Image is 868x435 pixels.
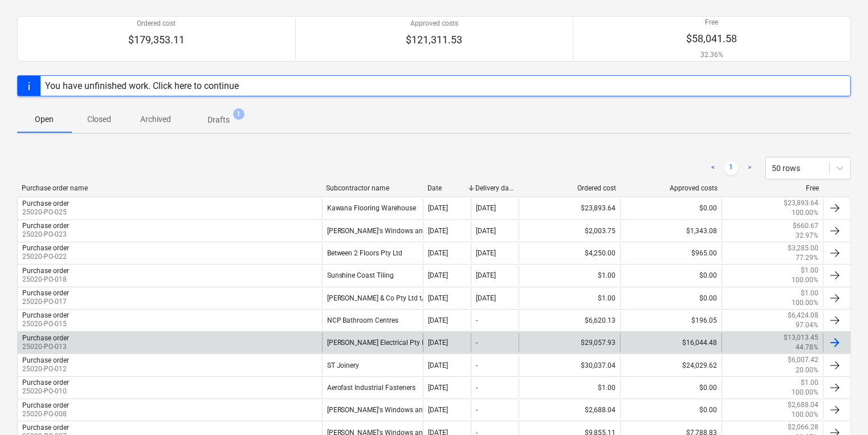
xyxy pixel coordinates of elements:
[687,50,737,60] p: 32.36%
[476,249,496,257] div: [DATE]
[793,221,818,231] p: $660.67
[784,333,818,343] p: $13,013.45
[687,32,737,46] p: $58,041.58
[22,222,69,230] div: Purchase order
[519,288,620,308] div: $1.00
[428,361,448,369] div: [DATE]
[519,221,620,241] div: $2,003.75
[620,400,722,420] div: $0.00
[706,161,720,175] a: Previous page
[128,33,185,47] p: $179,353.11
[428,271,448,279] div: [DATE]
[428,184,467,192] div: Date
[322,198,423,218] div: Kawana Flooring Warehouse
[519,378,620,397] div: $1.00
[476,406,478,414] div: -
[620,355,722,375] div: $24,029.62
[796,253,818,263] p: 77.29%
[792,388,818,397] p: 100.00%
[207,114,230,126] p: Drafts
[322,400,423,420] div: [PERSON_NAME]'s Windows and Doors
[620,221,722,241] div: $1,343.08
[792,208,818,218] p: 100.00%
[322,378,423,397] div: Aerofast Industrial Fasteners
[620,243,722,263] div: $965.00
[428,406,448,414] div: [DATE]
[788,311,818,320] p: $6,424.08
[22,334,69,342] div: Purchase order
[326,184,418,192] div: Subcontractor name
[322,311,423,330] div: NCP Bathroom Centres
[22,401,69,409] div: Purchase order
[22,311,69,319] div: Purchase order
[85,113,113,125] p: Closed
[22,252,69,262] p: 25020-PO-022
[476,339,478,347] div: -
[792,275,818,285] p: 100.00%
[788,400,818,410] p: $2,688.04
[322,221,423,241] div: [PERSON_NAME]'s Windows and Doors
[22,200,69,208] div: Purchase order
[524,184,616,192] div: Ordered cost
[519,311,620,330] div: $6,620.13
[22,424,69,432] div: Purchase order
[476,361,478,369] div: -
[128,19,185,29] p: Ordered cost
[620,378,722,397] div: $0.00
[801,266,818,275] p: $1.00
[788,243,818,253] p: $3,285.00
[428,384,448,392] div: [DATE]
[796,320,818,330] p: 97.04%
[796,231,818,241] p: 32.97%
[233,108,244,120] span: 1
[625,184,718,192] div: Approved costs
[476,294,496,302] div: [DATE]
[792,298,818,308] p: 100.00%
[519,355,620,375] div: $30,037.04
[322,266,423,285] div: Sunshine Coast Tiling
[22,230,69,239] p: 25020-PO-023
[22,244,69,252] div: Purchase order
[796,343,818,352] p: 44.78%
[476,204,496,212] div: [DATE]
[428,339,448,347] div: [DATE]
[22,275,69,284] p: 25020-PO-018
[322,288,423,308] div: [PERSON_NAME] & Co Pty Ltd t/a Floortec Seamless Coatings
[22,387,69,396] p: 25020-PO-010
[22,297,69,307] p: 25020-PO-017
[788,355,818,365] p: $6,007.42
[796,365,818,375] p: 20.00%
[687,18,737,27] p: Free
[788,422,818,432] p: $2,066.28
[322,333,423,352] div: [PERSON_NAME] Electrical Pty Ltd
[620,266,722,285] div: $0.00
[45,80,239,91] div: You have unfinished work. Click here to continue
[792,410,818,420] p: 100.00%
[22,364,69,374] p: 25020-PO-012
[406,33,463,47] p: $121,311.53
[406,19,463,29] p: Approved costs
[620,311,722,330] div: $196.05
[519,243,620,263] div: $4,250.00
[519,266,620,285] div: $1.00
[22,289,69,297] div: Purchase order
[811,380,868,435] iframe: Chat Widget
[476,384,478,392] div: -
[476,227,496,235] div: [DATE]
[519,198,620,218] div: $23,893.64
[322,243,423,263] div: Between 2 Floors Pty Ltd
[22,409,69,419] p: 25020-PO-008
[519,333,620,352] div: $29,057.93
[140,113,171,125] p: Archived
[801,288,818,298] p: $1.00
[22,342,69,352] p: 25020-PO-013
[22,356,69,364] div: Purchase order
[31,113,58,125] p: Open
[428,294,448,302] div: [DATE]
[784,198,818,208] p: $23,893.64
[428,316,448,324] div: [DATE]
[620,333,722,352] div: $16,044.48
[476,316,478,324] div: -
[727,184,819,192] div: Free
